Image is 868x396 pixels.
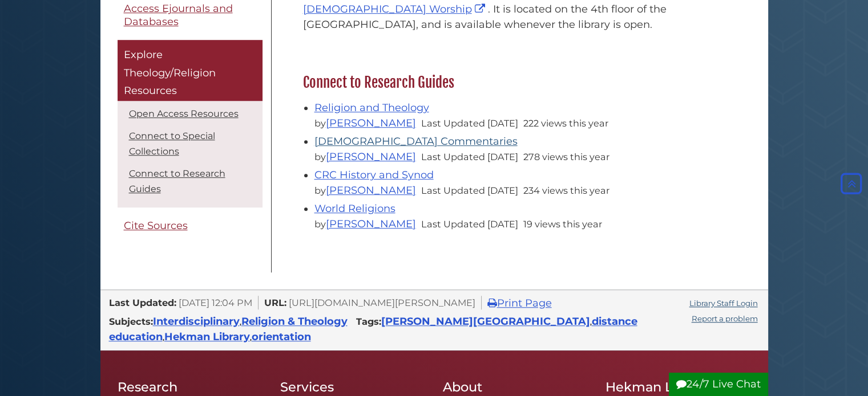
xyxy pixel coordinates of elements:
a: Print Page [487,297,552,309]
a: [PERSON_NAME] [326,218,416,230]
h2: Hekman Library [605,379,751,395]
span: by [314,185,418,196]
a: orientation [252,330,311,343]
a: CRC History and Synod [314,169,434,181]
a: [DEMOGRAPHIC_DATA] Commentaries [314,135,518,148]
a: [PERSON_NAME] [326,184,416,197]
span: URL: [264,297,286,308]
a: Religion and Theology [314,101,429,114]
span: Last Updated [DATE] [421,151,518,162]
span: Subjects: [109,316,153,327]
h2: Connect to Research Guides [297,74,734,92]
a: Religion & Theology [241,315,348,328]
span: , [153,319,348,326]
h2: About [443,379,588,395]
h2: Research [118,379,263,395]
span: Last Updated [DATE] [421,117,518,129]
a: Hekman Library [164,330,250,343]
a: Library Staff Login [689,299,758,308]
a: [PERSON_NAME][GEOGRAPHIC_DATA] [381,315,590,328]
span: Last Updated: [109,297,176,308]
a: World Religions [314,202,395,215]
a: Interdisciplinary [153,315,240,328]
a: Connect to Research Guides [129,168,225,194]
span: 19 views this year [523,218,602,230]
span: Cite Sources [124,219,188,231]
a: Explore Theology/Religion Resources [118,40,263,101]
button: 24/7 Live Chat [669,373,768,396]
a: [PERSON_NAME] [326,150,416,163]
span: Last Updated [DATE] [421,218,518,230]
a: distance education [109,315,637,343]
span: by [314,117,418,129]
span: , , , [109,319,637,342]
span: Tags: [356,316,381,327]
a: Report a problem [692,314,758,323]
span: 222 views this year [523,117,608,129]
a: Open Access Resources [129,108,239,119]
span: [URL][DOMAIN_NAME][PERSON_NAME] [289,297,475,308]
span: by [314,218,418,230]
span: by [314,151,418,162]
a: Cite Sources [118,213,263,238]
h2: Services [280,379,426,395]
span: 278 views this year [523,151,609,162]
span: Access Ejournals and Databases [124,2,233,28]
a: [PERSON_NAME] [326,117,416,129]
span: Last Updated [DATE] [421,185,518,196]
i: Print Page [487,298,497,308]
a: Back to Top [838,177,865,190]
span: [DATE] 12:04 PM [179,297,252,308]
span: Explore Theology/Religion Resources [124,48,216,97]
a: Connect to Special Collections [129,130,215,156]
span: 234 views this year [523,185,609,196]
